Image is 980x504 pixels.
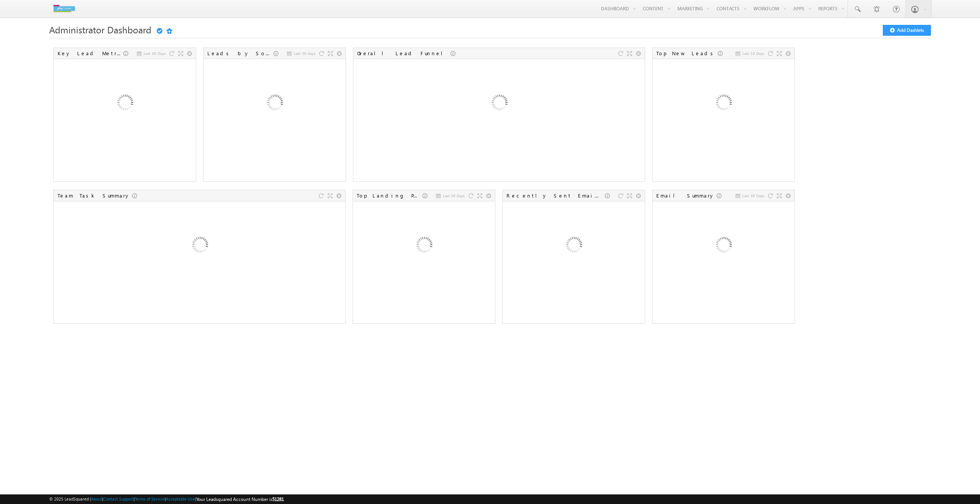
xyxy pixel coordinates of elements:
[883,25,931,36] button: Add Dashlets
[49,2,79,15] img: Custom Logo
[458,63,540,145] img: Loading...
[58,192,132,199] div: Team Task Summary
[357,50,450,57] div: Overall Lead Funnel
[682,63,765,145] img: Loading...
[58,50,123,57] div: Key Lead Metrics
[656,192,717,199] div: Email Summary
[233,63,316,145] img: Loading...
[443,192,465,199] span: Last 30 Days
[166,496,195,501] a: Acceptable Use
[196,496,284,502] span: Your Leadsquared Account Number is
[83,63,166,145] img: Loading...
[91,496,102,501] a: About
[158,205,241,287] img: Loading...
[357,192,422,199] div: Top Landing Pages
[742,192,764,199] span: Last 30 Days
[656,50,718,57] div: Top New Leads
[272,496,284,502] span: 51281
[49,496,284,503] span: © 2025 LeadSquared | | | | |
[103,496,134,501] a: Contact Support
[742,50,764,57] span: Last 10 Days
[207,50,273,57] div: Leads by Sources
[49,23,151,36] span: Administrator Dashboard
[382,205,465,287] img: Loading...
[294,50,315,57] span: Last 30 days
[682,205,765,287] img: Loading...
[532,205,615,287] img: Loading...
[135,496,165,501] a: Terms of Service
[144,50,166,57] span: Last 30 Days
[507,192,605,199] div: Recently Sent Email Campaigns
